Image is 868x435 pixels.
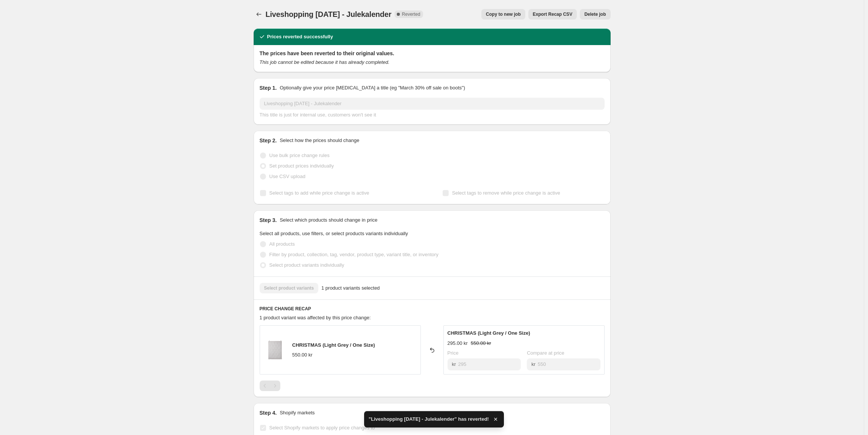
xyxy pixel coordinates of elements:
[533,11,572,17] span: Export Recap CSV
[260,137,277,144] h2: Step 2.
[269,252,439,257] span: Filter by product, collection, tag, vendor, product type, variant title, or inventory
[448,350,459,356] span: Price
[528,9,577,20] button: Export Recap CSV
[269,425,375,430] span: Select Shopify markets to apply price changes to
[260,409,277,417] h2: Step 4.
[260,306,605,312] h6: PRICE CHANGE RECAP
[369,415,489,423] span: "Liveshopping [DATE] - Julekalender" has reverted!
[260,216,277,224] h2: Step 3.
[269,190,369,196] span: Select tags to add while price change is active
[527,350,564,356] span: Compare at price
[269,174,305,179] span: Use CSV upload
[260,98,605,110] input: 30% off holiday sale
[269,241,295,247] span: All products
[452,190,560,196] span: Select tags to remove while price change is active
[269,262,344,268] span: Select product variants individually
[254,9,264,20] button: Price change jobs
[267,33,333,41] h2: Prices reverted successfully
[260,59,390,65] i: This job cannot be edited because it has already completed.
[264,339,286,361] img: christmas_calendar_lightgrey_pack_1_80x.png
[269,153,330,158] span: Use bulk price change rules
[269,163,334,169] span: Set product prices individually
[321,284,380,292] span: 1 product variants selected
[448,330,530,336] span: CHRISTMAS (Light Grey / One Size)
[584,11,606,17] span: Delete job
[486,11,521,17] span: Copy to new job
[471,340,491,347] strike: 550.00 kr
[280,137,359,144] p: Select how the prices should change
[280,216,377,224] p: Select which products should change in price
[402,11,420,17] span: Reverted
[481,9,525,20] button: Copy to new job
[448,340,468,347] div: 295.00 kr
[580,9,610,20] button: Delete job
[280,409,315,417] p: Shopify markets
[260,231,408,236] span: Select all products, use filters, or select products variants individually
[292,351,313,359] div: 550.00 kr
[266,10,392,18] span: Liveshopping [DATE] - Julekalender
[260,381,280,391] nav: Pagination
[260,50,605,57] h2: The prices have been reverted to their original values.
[292,342,375,348] span: CHRISTMAS (Light Grey / One Size)
[452,361,456,367] span: kr
[260,112,376,118] span: This title is just for internal use, customers won't see it
[260,315,371,320] span: 1 product variant was affected by this price change:
[280,84,465,92] p: Optionally give your price [MEDICAL_DATA] a title (eg "March 30% off sale on boots")
[260,84,277,92] h2: Step 1.
[531,361,535,367] span: kr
